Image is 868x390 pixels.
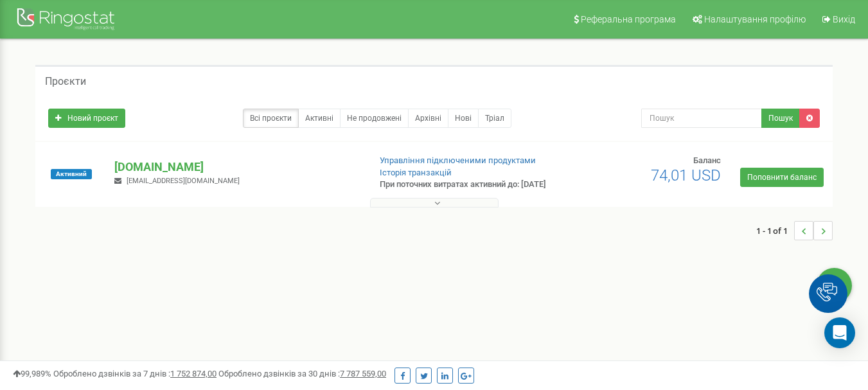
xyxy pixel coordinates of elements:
p: [DOMAIN_NAME] [114,159,359,175]
a: Новий проєкт [48,109,125,128]
span: Оброблено дзвінків за 30 днів : [218,369,386,378]
div: Open Intercom Messenger [824,317,855,348]
a: Тріал [478,109,511,128]
a: Архівні [408,109,448,128]
span: 74,01 USD [651,166,721,184]
a: Управління підключеними продуктами [380,155,536,165]
span: Активний [51,169,92,179]
span: Оброблено дзвінків за 7 днів : [53,369,217,378]
span: 99,989% [13,369,51,378]
a: Історія транзакцій [380,168,452,177]
span: [EMAIL_ADDRESS][DOMAIN_NAME] [127,177,240,185]
nav: ... [756,208,833,253]
span: Налаштування профілю [704,14,806,24]
a: Активні [298,109,341,128]
span: Реферальна програма [581,14,676,24]
span: 1 - 1 of 1 [756,221,794,240]
a: Поповнити баланс [740,168,824,187]
a: Всі проєкти [243,109,299,128]
button: Пошук [761,109,800,128]
h5: Проєкти [45,76,86,87]
a: Нові [448,109,479,128]
p: При поточних витратах активний до: [DATE] [380,179,558,191]
a: Не продовжені [340,109,409,128]
input: Пошук [641,109,762,128]
u: 1 752 874,00 [170,369,217,378]
span: Баланс [693,155,721,165]
u: 7 787 559,00 [340,369,386,378]
span: Вихід [833,14,855,24]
